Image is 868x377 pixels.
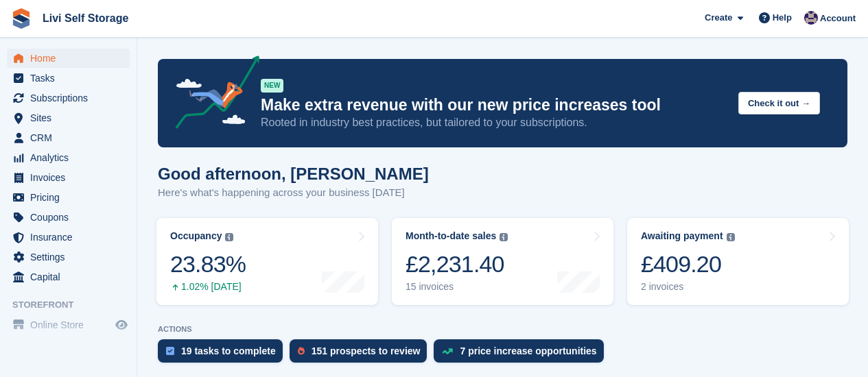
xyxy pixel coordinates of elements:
[406,250,508,278] div: £2,231.40
[30,247,113,267] span: Settings
[641,250,735,278] div: £409.20
[7,49,130,68] a: menu
[158,325,847,334] p: ACTIONS
[261,79,283,93] div: NEW
[166,347,174,355] img: task-75834270c22a3079a89374b754ae025e5fb1db73e45f91037f5363f120a921f8.svg
[30,208,113,227] span: Coupons
[181,345,276,356] div: 19 tasks to complete
[164,56,260,134] img: price-adjustments-announcement-icon-8257ccfd72463d97f412b2fc003d46551f7dbcb40ab6d574587a9cd5c0d94...
[7,128,130,147] a: menu
[30,188,113,207] span: Pricing
[30,128,113,147] span: CRM
[156,218,378,305] a: Occupancy 23.83% 1.02% [DATE]
[30,49,113,68] span: Home
[37,7,134,29] a: Livi Self Storage
[627,218,849,305] a: Awaiting payment £409.20 2 invoices
[30,69,113,88] span: Tasks
[641,230,723,242] div: Awaiting payment
[11,8,32,29] img: stora-icon-8386f47178a22dfd0bd8f6a31ec36ba5ce8667c1dd55bd0f319d3a0aa187defe.svg
[7,315,130,335] a: menu
[170,230,222,242] div: Occupancy
[773,11,792,25] span: Help
[406,281,508,293] div: 15 invoices
[392,218,613,305] a: Month-to-date sales £2,231.40 15 invoices
[7,208,130,227] a: menu
[7,188,130,207] a: menu
[820,12,856,25] span: Account
[113,317,130,333] a: Preview store
[442,348,453,354] img: price_increase_opportunities-93ffe204e8149a01c8c9dc8f82e8f89637d9d84a8eef4429ea346261dce0b2c0.svg
[406,230,496,242] div: Month-to-date sales
[261,115,727,130] p: Rooted in industry best practices, but tailored to your subscriptions.
[158,165,429,183] h1: Good afternoon, [PERSON_NAME]
[7,108,130,127] a: menu
[7,168,130,187] a: menu
[434,339,610,369] a: 7 price increase opportunities
[738,92,820,114] button: Check it out →
[225,233,233,241] img: icon-info-grey-7440780725fd019a000dd9b08b2336e03edf1995a4989e88bcd33f0948082b44.svg
[30,315,113,335] span: Online Store
[727,233,735,241] img: icon-info-grey-7440780725fd019a000dd9b08b2336e03edf1995a4989e88bcd33f0948082b44.svg
[261,95,727,115] p: Make extra revenue with our new price increases tool
[30,148,113,167] span: Analytics
[460,345,596,356] div: 7 price increase opportunities
[7,148,130,167] a: menu
[30,228,113,247] span: Insurance
[170,281,246,293] div: 1.02% [DATE]
[312,345,421,356] div: 151 prospects to review
[804,11,818,25] img: Jim
[7,267,130,287] a: menu
[30,88,113,108] span: Subscriptions
[158,339,290,369] a: 19 tasks to complete
[7,228,130,247] a: menu
[298,347,305,355] img: prospect-51fa495bee0391a8d652442698ab0144808aea92771e9ea1ae160a38d050c398.svg
[7,247,130,267] a: menu
[641,281,735,293] div: 2 invoices
[705,11,732,25] span: Create
[290,339,434,369] a: 151 prospects to review
[30,108,113,127] span: Sites
[7,69,130,88] a: menu
[7,88,130,108] a: menu
[12,298,137,312] span: Storefront
[500,233,508,241] img: icon-info-grey-7440780725fd019a000dd9b08b2336e03edf1995a4989e88bcd33f0948082b44.svg
[170,250,246,278] div: 23.83%
[158,185,429,201] p: Here's what's happening across your business [DATE]
[30,168,113,187] span: Invoices
[30,267,113,287] span: Capital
